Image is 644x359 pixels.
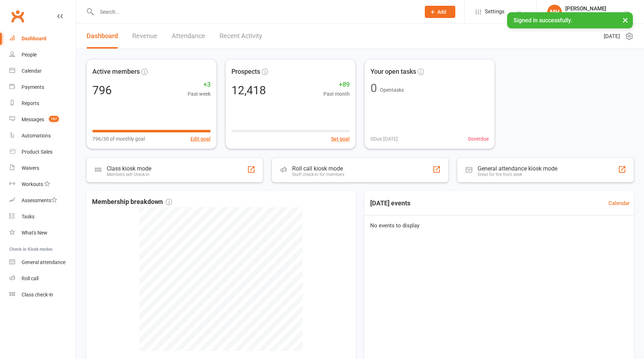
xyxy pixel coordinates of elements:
span: 107 [49,116,59,122]
div: Calendar [22,68,42,74]
span: 796/30 of monthly goal [92,135,145,143]
div: No events to display [362,215,637,236]
div: Class check-in [22,292,53,297]
div: 796 [92,85,112,96]
div: People [22,52,37,58]
a: Product Sales [9,144,76,160]
a: People [9,47,76,63]
button: Set goal [331,135,350,143]
a: Workouts [9,176,76,192]
span: Past week [188,90,211,98]
div: Product Sales [22,149,52,155]
a: Clubworx [9,7,27,25]
a: Dashboard [9,31,76,47]
button: × [619,12,632,28]
a: Class kiosk mode [9,287,76,303]
h3: [DATE] events [364,197,416,210]
a: Waivers [9,160,76,176]
div: Assessments [22,197,57,203]
span: Settings [485,4,505,20]
div: Waivers [22,165,39,171]
div: Workouts [22,181,43,187]
div: 0 [371,82,377,94]
a: Calendar [608,199,630,208]
div: Payments [22,84,44,90]
span: Add [437,9,446,15]
div: Tasks [22,214,34,219]
span: +3 [188,79,211,90]
span: Open tasks [380,87,404,93]
span: 0 overdue [468,135,489,143]
a: Assessments [9,192,76,209]
span: [DATE] [604,32,620,41]
div: Staff check-in for members [292,172,344,177]
div: General attendance kiosk mode [478,165,557,172]
a: Attendance [172,24,205,49]
button: Edit goal [190,135,211,143]
span: Past month [323,90,350,98]
a: Calendar [9,63,76,79]
input: Search... [95,7,415,17]
div: Dashboard [22,36,46,41]
a: Recent Activity [220,24,262,49]
div: Reports [22,100,39,106]
a: Tasks [9,209,76,225]
a: Payments [9,79,76,95]
a: General attendance kiosk mode [9,254,76,271]
button: Add [425,6,455,18]
div: Roll call kiosk mode [292,165,344,172]
div: [PERSON_NAME] [565,5,606,12]
div: Members self check-in [107,172,151,177]
div: Great for the front desk [478,172,557,177]
div: Roll call [22,276,38,281]
span: Membership breakdown [92,197,172,207]
a: Revenue [132,24,157,49]
a: Roll call [9,271,76,287]
span: 0 Due [DATE] [371,135,398,143]
div: 12,418 [231,85,266,96]
div: What's New [22,230,47,236]
a: What's New [9,225,76,241]
div: Class kiosk mode [107,165,151,172]
div: General attendance [22,259,65,265]
span: Signed in successfully. [514,17,572,24]
div: Automations [22,133,51,138]
span: Active members [92,67,140,77]
a: Automations [9,128,76,144]
a: Dashboard [87,24,118,49]
a: Messages 107 [9,112,76,128]
span: Prospects [231,67,260,77]
div: Messages [22,117,44,122]
a: Reports [9,95,76,112]
div: MH [547,5,562,19]
span: +89 [323,79,350,90]
div: ACA Network [565,12,606,18]
span: Your open tasks [371,67,416,77]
